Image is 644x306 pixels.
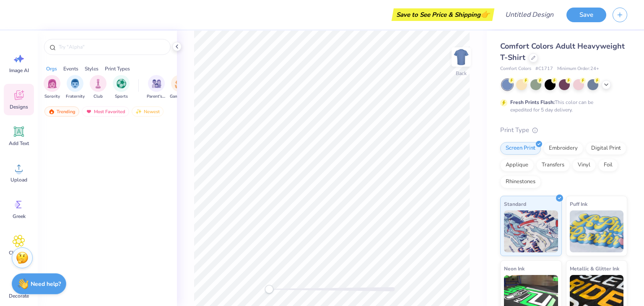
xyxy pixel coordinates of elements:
div: Digital Print [586,142,626,155]
div: Print Type [500,125,627,135]
button: filter button [147,75,166,100]
span: Game Day [170,93,189,100]
span: Greek [13,213,26,220]
div: Orgs [46,65,57,73]
span: Decorate [9,293,29,299]
span: Clipart & logos [5,249,33,263]
span: Parent's Weekend [147,93,166,100]
div: Screen Print [500,142,541,155]
span: Image AI [9,67,29,74]
div: Embroidery [543,142,583,155]
button: filter button [90,75,106,100]
span: Designs [10,104,28,110]
div: Vinyl [572,159,596,171]
img: Club Image [93,79,103,88]
div: Most Favorited [82,106,129,117]
img: Back [453,49,470,65]
span: Standard [504,200,526,208]
span: Add Text [9,140,29,147]
input: Untitled Design [499,6,560,23]
div: Transfers [536,159,570,171]
img: Fraternity Image [70,79,80,88]
button: filter button [44,75,60,100]
strong: Need help? [31,280,61,288]
div: Rhinestones [500,176,541,188]
div: Save to See Price & Shipping [394,8,492,21]
img: Sorority Image [47,79,57,88]
div: Events [63,65,78,73]
div: Print Types [105,65,130,73]
button: filter button [113,75,130,100]
button: filter button [66,75,85,100]
span: Club [93,93,103,100]
div: Applique [500,159,534,171]
span: Upload [10,176,27,183]
span: 👉 [480,9,490,19]
div: Newest [132,106,164,117]
div: Styles [85,65,99,73]
img: most_fav.gif [86,109,92,114]
span: # C1717 [535,65,553,73]
span: Neon Ink [504,264,525,273]
button: Save [566,8,606,22]
span: Metallic & Glitter Ink [570,264,619,273]
div: Back [456,70,467,77]
img: trending.gif [48,109,55,114]
span: Sports [115,93,128,100]
div: filter for Parent's Weekend [147,75,166,100]
img: newest.gif [135,109,142,114]
div: filter for Club [90,75,106,100]
div: filter for Sorority [44,75,60,100]
strong: Fresh Prints Flash: [510,99,555,106]
img: Standard [504,210,558,252]
div: Trending [44,106,79,117]
span: Fraternity [66,93,85,100]
input: Try "Alpha" [58,43,165,51]
span: Comfort Colors Adult Heavyweight T-Shirt [500,41,625,62]
img: Game Day Image [175,79,184,88]
div: filter for Sports [113,75,130,100]
div: Accessibility label [265,285,273,293]
div: This color can be expedited for 5 day delivery. [510,99,613,114]
span: Comfort Colors [500,65,531,73]
span: Minimum Order: 24 + [557,65,599,73]
button: filter button [170,75,189,100]
img: Puff Ink [570,210,624,252]
span: Sorority [44,93,60,100]
span: Puff Ink [570,200,587,208]
div: Foil [598,159,618,171]
div: filter for Fraternity [66,75,85,100]
img: Sports Image [117,79,126,88]
img: Parent's Weekend Image [152,79,161,88]
div: filter for Game Day [170,75,189,100]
